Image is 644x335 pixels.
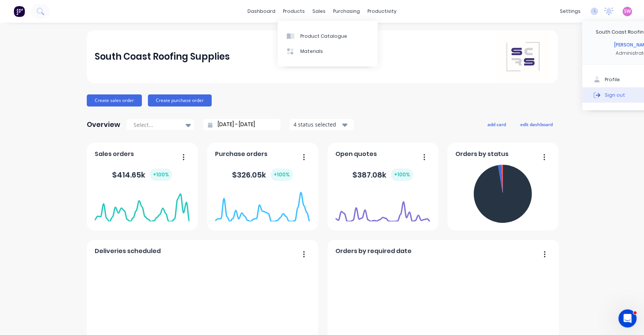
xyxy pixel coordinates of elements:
[244,6,279,17] a: dashboard
[352,168,413,181] div: $ 387.08k
[112,168,172,181] div: $ 414.65k
[391,168,413,181] div: + 100 %
[515,119,558,129] button: edit dashboard
[271,168,293,181] div: + 100 %
[14,6,25,17] img: Factory
[279,6,309,17] div: products
[289,119,354,130] button: 4 status selected
[148,94,212,107] button: Create purchase order
[87,117,120,132] div: Overview
[278,44,378,59] a: Materials
[300,33,347,40] div: Product Catalogue
[294,120,341,128] div: 4 status selected
[605,91,625,98] div: Sign out
[150,168,172,181] div: + 100 %
[496,30,549,83] img: South Coast Roofing Supplies
[364,6,400,17] div: productivity
[483,119,511,129] button: add card
[618,309,636,327] iframe: Intercom live chat
[556,6,584,17] div: settings
[278,28,378,43] a: Product Catalogue
[605,76,620,83] div: Profile
[329,6,364,17] div: purchasing
[309,6,329,17] div: sales
[95,150,134,159] span: Sales orders
[232,168,293,181] div: $ 326.05k
[335,150,377,159] span: Open quotes
[300,48,323,55] div: Materials
[95,49,230,64] div: South Coast Roofing Supplies
[87,94,142,107] button: Create sales order
[215,150,267,159] span: Purchase orders
[455,150,509,159] span: Orders by status
[624,8,631,15] span: SW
